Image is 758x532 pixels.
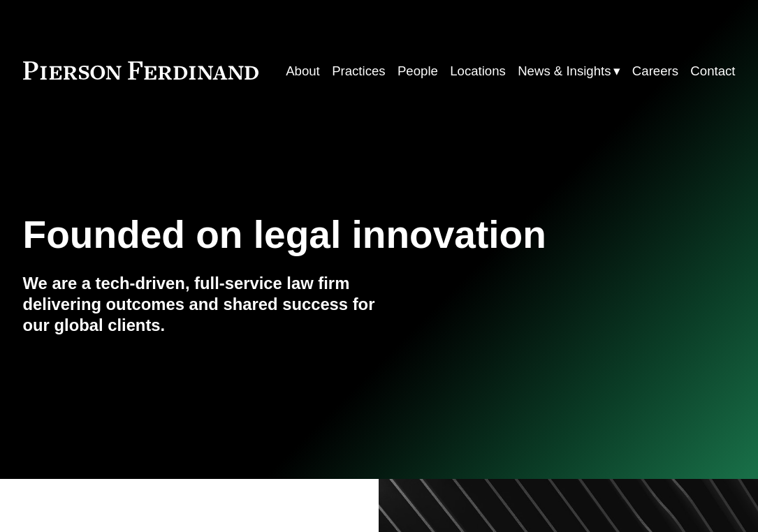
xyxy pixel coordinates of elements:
h1: Founded on legal innovation [23,213,617,257]
a: Careers [632,58,678,84]
a: Practices [332,58,385,84]
span: News & Insights [518,59,611,82]
a: Contact [690,58,735,84]
a: About [286,58,320,84]
a: folder dropdown [518,58,620,84]
h4: We are a tech-driven, full-service law firm delivering outcomes and shared success for our global... [23,273,379,337]
a: Locations [450,58,506,84]
a: People [398,58,438,84]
